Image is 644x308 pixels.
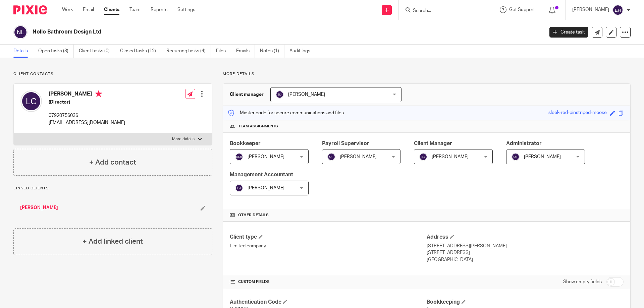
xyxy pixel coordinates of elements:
[13,25,28,39] img: svg%3E
[38,45,74,58] a: Open tasks (3)
[427,243,624,249] p: [STREET_ADDRESS][PERSON_NAME]
[427,234,624,241] h4: Address
[432,155,469,159] span: [PERSON_NAME]
[83,6,94,13] a: Email
[327,153,335,161] img: svg%3E
[572,6,609,13] p: [PERSON_NAME]
[230,172,293,177] span: Management Accountant
[427,249,624,256] p: [STREET_ADDRESS]
[427,256,624,263] p: [GEOGRAPHIC_DATA]
[49,90,125,99] h4: [PERSON_NAME]
[512,153,520,161] img: svg%3E
[238,212,269,218] span: Other details
[228,110,344,116] p: Master code for secure communications and files
[13,71,212,77] p: Client contacts
[230,234,427,241] h4: Client type
[230,243,427,249] p: Limited company
[230,279,427,285] h4: CUSTOM FIELDS
[33,28,438,36] h2: Nollo Bathroom Design Ltd
[236,45,255,58] a: Emails
[506,141,542,146] span: Administrator
[129,6,141,13] a: Team
[89,157,136,168] h4: + Add contact
[223,71,631,77] p: More details
[104,6,119,13] a: Clients
[340,155,377,159] span: [PERSON_NAME]
[276,90,284,99] img: svg%3E
[49,99,125,106] h5: (Director)
[289,45,315,58] a: Audit logs
[177,6,195,13] a: Settings
[151,6,167,13] a: Reports
[230,141,261,146] span: Bookkeeper
[509,7,535,12] span: Get Support
[20,90,42,112] img: svg%3E
[248,155,284,159] span: [PERSON_NAME]
[216,45,231,58] a: Files
[62,6,73,13] a: Work
[120,45,161,58] a: Closed tasks (12)
[13,5,47,14] img: Pixie
[166,45,211,58] a: Recurring tasks (4)
[79,45,115,58] a: Client tasks (0)
[235,184,243,192] img: svg%3E
[13,186,212,191] p: Linked clients
[412,8,473,14] input: Search
[83,236,143,247] h4: + Add linked client
[419,153,427,161] img: svg%3E
[427,299,624,306] h4: Bookkeeping
[563,279,602,285] label: Show empty fields
[548,109,607,117] div: sleek-red-pinstriped-moose
[288,92,325,97] span: [PERSON_NAME]
[414,141,452,146] span: Client Manager
[235,153,243,161] img: svg%3E
[230,299,427,306] h4: Authentication Code
[260,45,284,58] a: Notes (1)
[20,204,58,211] a: [PERSON_NAME]
[524,155,561,159] span: [PERSON_NAME]
[248,186,284,190] span: [PERSON_NAME]
[612,5,623,15] img: svg%3E
[322,141,369,146] span: Payroll Supervisor
[549,27,588,38] a: Create task
[172,136,195,142] p: More details
[13,45,33,58] a: Details
[238,124,278,129] span: Team assignments
[49,112,125,119] p: 07920756036
[49,119,125,126] p: [EMAIL_ADDRESS][DOMAIN_NAME]
[230,91,264,98] h3: Client manager
[95,90,102,97] i: Primary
